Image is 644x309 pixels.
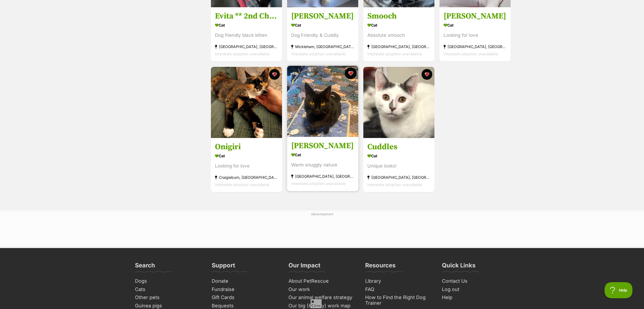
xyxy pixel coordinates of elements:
[367,142,430,152] h3: Cuddles
[211,7,282,62] a: Evita ** 2nd Chance Cat Rescue** Cat Dog friendly black kitten [GEOGRAPHIC_DATA], [GEOGRAPHIC_DAT...
[291,11,354,21] h3: [PERSON_NAME]
[215,182,269,187] span: Interstate adoption unavailable
[210,285,281,294] a: Fundraise
[287,137,358,191] a: [PERSON_NAME] Cat Warm snuggly nature [GEOGRAPHIC_DATA], [GEOGRAPHIC_DATA] Interstate adoption un...
[211,138,282,192] a: Onigiri Cat Looking for love Craigieburn, [GEOGRAPHIC_DATA] Interstate adoption unavailable favou...
[287,7,358,62] a: [PERSON_NAME] Cat Dog Friendly & Cuddly Mickleham, [GEOGRAPHIC_DATA] Interstate adoption unavaila...
[367,43,430,50] div: [GEOGRAPHIC_DATA], [GEOGRAPHIC_DATA]
[605,282,633,298] iframe: Help Scout Beacon - Open
[291,181,346,186] span: Interstate adoption unavailable
[215,162,278,170] div: Looking for love
[215,11,278,21] h3: Evita ** 2nd Chance Cat Rescue**
[287,66,358,137] img: Bianca
[291,151,354,159] div: Cat
[363,277,434,285] a: Library
[291,43,354,50] div: Mickleham, [GEOGRAPHIC_DATA]
[215,32,278,39] div: Dog friendly black kitten
[210,293,281,302] a: Gift Cards
[440,293,511,302] a: Help
[269,69,280,80] button: favourite
[444,43,507,50] div: [GEOGRAPHIC_DATA], [GEOGRAPHIC_DATA]
[291,32,354,39] div: Dog Friendly & Cuddly
[310,299,322,308] span: Close
[291,52,346,56] span: Interstate adoption unavailable
[363,285,434,294] a: FAQ
[291,21,354,29] div: Cat
[133,285,204,294] a: Cats
[367,182,422,187] span: Interstate adoption unavailable
[440,277,511,285] a: Contact Us
[286,285,358,294] a: Our work
[444,21,507,29] div: Cat
[286,293,358,302] a: Our animal welfare strategy
[442,261,475,272] h3: Quick Links
[444,11,507,21] h3: [PERSON_NAME]
[363,293,434,307] a: How to Find the Right Dog Trainer
[367,21,430,29] div: Cat
[367,162,430,170] div: Unique looks!
[444,32,507,39] div: Looking for love
[367,52,422,56] span: Interstate adoption unavailable
[345,67,357,79] button: favourite
[367,174,430,181] div: [GEOGRAPHIC_DATA], [GEOGRAPHIC_DATA]
[286,277,358,285] a: About PetRescue
[215,152,278,160] div: Cat
[365,261,396,272] h3: Resources
[288,261,320,272] h3: Our Impact
[215,21,278,29] div: Cat
[363,67,434,138] img: Cuddles
[135,261,155,272] h3: Search
[215,43,278,50] div: [GEOGRAPHIC_DATA], [GEOGRAPHIC_DATA]
[133,277,204,285] a: Dogs
[291,161,354,169] div: Warm snuggly nature
[363,138,434,192] a: Cuddles Cat Unique looks! [GEOGRAPHIC_DATA], [GEOGRAPHIC_DATA] Interstate adoption unavailable fa...
[444,52,498,56] span: Interstate adoption unavailable
[363,7,434,62] a: Smooch Cat Absolute smooch [GEOGRAPHIC_DATA], [GEOGRAPHIC_DATA] Interstate adoption unavailable f...
[211,67,282,138] img: Onigiri
[291,141,354,151] h3: [PERSON_NAME]
[133,293,204,302] a: Other pets
[367,11,430,21] h3: Smooch
[210,277,281,285] a: Donate
[215,142,278,152] h3: Onigiri
[212,261,235,272] h3: Support
[367,32,430,39] div: Absolute smooch
[422,69,432,80] button: favourite
[215,52,269,56] span: Interstate adoption unavailable
[440,285,511,294] a: Log out
[440,7,511,62] a: [PERSON_NAME] Cat Looking for love [GEOGRAPHIC_DATA], [GEOGRAPHIC_DATA] Interstate adoption unava...
[215,174,278,181] div: Craigieburn, [GEOGRAPHIC_DATA]
[291,173,354,180] div: [GEOGRAPHIC_DATA], [GEOGRAPHIC_DATA]
[367,152,430,160] div: Cat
